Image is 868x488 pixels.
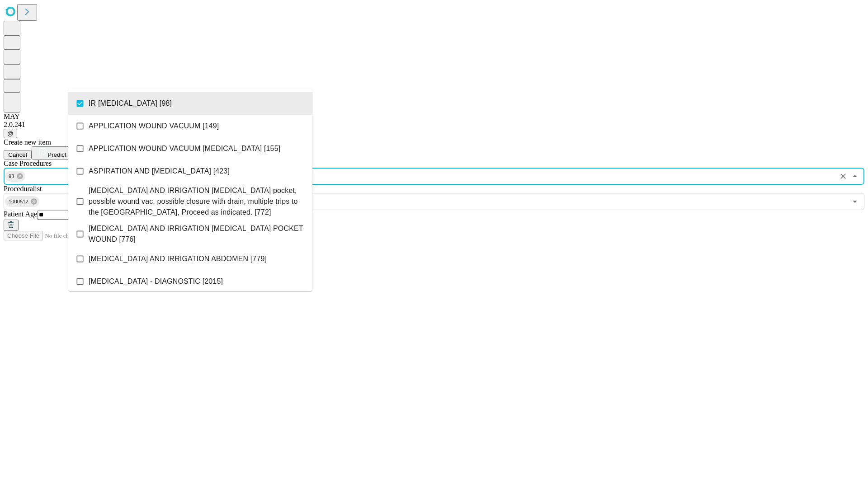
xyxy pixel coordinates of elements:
[4,210,37,218] span: Patient Age
[849,170,861,183] button: Close
[89,185,305,218] span: [MEDICAL_DATA] AND IRRIGATION [MEDICAL_DATA] pocket, possible wound vac, possible closure with dr...
[89,98,172,109] span: IR [MEDICAL_DATA] [98]
[89,276,223,287] span: [MEDICAL_DATA] - DIAGNOSTIC [2015]
[7,130,14,137] span: @
[4,185,42,192] span: Proceduralist
[89,253,267,264] span: [MEDICAL_DATA] AND IRRIGATION ABDOMEN [779]
[89,143,280,154] span: APPLICATION WOUND VACUUM [MEDICAL_DATA] [155]
[4,150,32,160] button: Cancel
[4,121,864,129] div: 2.0.241
[4,113,864,121] div: MAY
[849,195,861,208] button: Open
[89,121,219,131] span: APPLICATION WOUND VACUUM [149]
[89,166,230,177] span: ASPIRATION AND [MEDICAL_DATA] [423]
[32,146,73,160] button: Predict
[4,138,51,146] span: Create new item
[5,171,18,182] span: 98
[89,223,305,245] span: [MEDICAL_DATA] AND IRRIGATION [MEDICAL_DATA] POCKET WOUND [776]
[837,170,849,183] button: Clear
[5,171,25,182] div: 98
[4,160,52,167] span: Scheduled Procedure
[47,151,66,158] span: Predict
[4,129,17,138] button: @
[5,197,32,207] span: 1000512
[5,196,39,207] div: 1000512
[8,151,27,158] span: Cancel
